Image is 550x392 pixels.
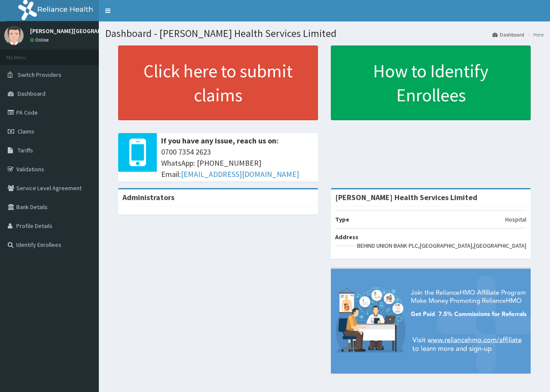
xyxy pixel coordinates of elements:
[335,192,477,202] strong: [PERSON_NAME] Health Services Limited
[122,192,174,202] b: Administrators
[30,37,51,43] a: Online
[505,215,526,224] p: Hospital
[331,46,531,120] a: How to Identify Enrollees
[4,26,24,45] img: User Image
[18,71,61,79] span: Switch Providers
[335,233,358,241] b: Address
[492,31,524,38] a: Dashboard
[30,28,129,34] p: [PERSON_NAME][GEOGRAPHIC_DATA]
[525,31,544,38] li: Here
[161,136,278,146] b: If you have any issue, reach us on:
[335,216,349,223] b: Type
[18,146,33,154] span: Tariffs
[18,128,34,135] span: Claims
[331,269,531,373] img: provider-team-banner.png
[18,90,46,97] span: Dashboard
[181,169,299,179] a: [EMAIL_ADDRESS][DOMAIN_NAME]
[105,28,544,39] h1: Dashboard - [PERSON_NAME] Health Services Limited
[357,241,526,250] p: BEHIND UNION BANK PLC,[GEOGRAPHIC_DATA],[GEOGRAPHIC_DATA]
[118,46,318,120] a: Click here to submit claims
[161,146,314,179] span: 0700 7354 2623 WhatsApp: [PHONE_NUMBER] Email:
